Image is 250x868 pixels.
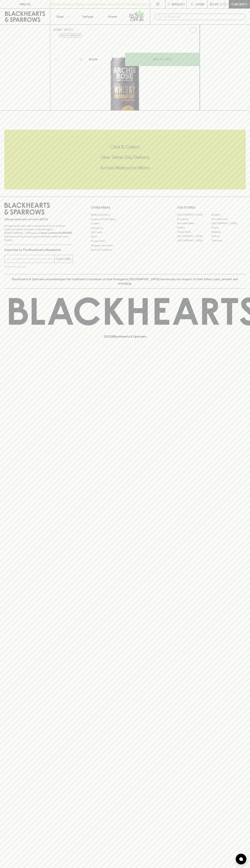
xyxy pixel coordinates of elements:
[4,144,246,150] h5: Click & Collect
[108,14,117,19] p: Stores
[75,9,100,24] a: Tastings
[4,218,73,221] p: Sibling owned and run since [DATE]
[39,231,72,234] strong: Liquor License #32064953
[211,221,246,225] a: [GEOGRAPHIC_DATA]
[55,255,73,263] button: SUBSCRIBE
[91,248,159,252] a: Terms & Conditions
[211,225,246,230] a: Fitzroy
[211,230,246,234] a: Geelong
[91,213,159,217] a: Bottle Drop FAQ's
[195,2,204,6] p: Login
[91,230,159,235] a: Gift Cards
[19,2,31,6] p: FIND US
[88,56,125,63] div: Bottle
[231,2,247,6] p: Checkout
[177,217,211,221] a: Brunswick
[211,234,246,238] a: Prahran
[153,57,172,61] p: ADD TO CART
[177,234,211,238] a: [GEOGRAPHIC_DATA]
[59,33,82,38] button: Add to wishlist
[64,28,72,31] a: SHOP
[7,256,55,262] input: e.g. jane@blackheartsandsparrows.com.au
[210,2,218,6] p: $0.00
[4,265,73,268] p: We will never spam you
[4,165,246,171] h5: Across Melbourne Metro
[91,239,159,243] a: Privacy Policy
[91,243,159,248] a: Shipping Information
[56,257,71,261] p: SUBSCRIBE
[4,154,246,160] h5: Uber Same-Day Delivery
[125,53,200,66] button: ADD TO CART
[56,14,64,19] p: Shop
[188,26,198,35] button: Add to wishlist
[7,277,243,286] p: Blackhearts & Sparrows acknowledges the traditional Custodians of land throughout [GEOGRAPHIC_DAT...
[4,130,246,189] div: Call to action block
[91,205,159,210] p: OTHER AREAS
[91,217,159,221] a: Business & Bulk Gifting
[177,225,211,230] a: Elwood
[177,213,211,217] a: [GEOGRAPHIC_DATA]
[211,217,246,221] a: Brunswick East
[100,9,125,24] a: Stores
[177,221,211,225] a: Brunswick West
[239,857,243,861] img: bubble-icon
[172,2,185,6] p: Wishlist
[4,224,73,242] p: It is against the law to sell or supply alcohol to, or to obtain alcohol on behalf of a person un...
[4,248,73,252] p: Subscribe to The Blackhearts Newsletter
[53,28,61,31] a: HOME
[224,3,226,5] p: 0
[163,14,243,20] input: Try "Pinot noir"
[91,221,159,226] a: Careers
[91,226,159,230] a: Contact Us
[177,238,211,243] a: [GEOGRAPHIC_DATA]
[211,238,246,243] a: Thornbury
[82,14,93,19] p: Tastings
[91,235,159,239] a: FAQ's
[50,9,75,24] button: Shop
[177,230,211,234] a: Fitzroy North
[211,213,246,217] a: Braddon
[50,37,200,110] img: 35249.png
[89,57,98,61] p: Bottle
[177,205,246,210] p: OUR STORES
